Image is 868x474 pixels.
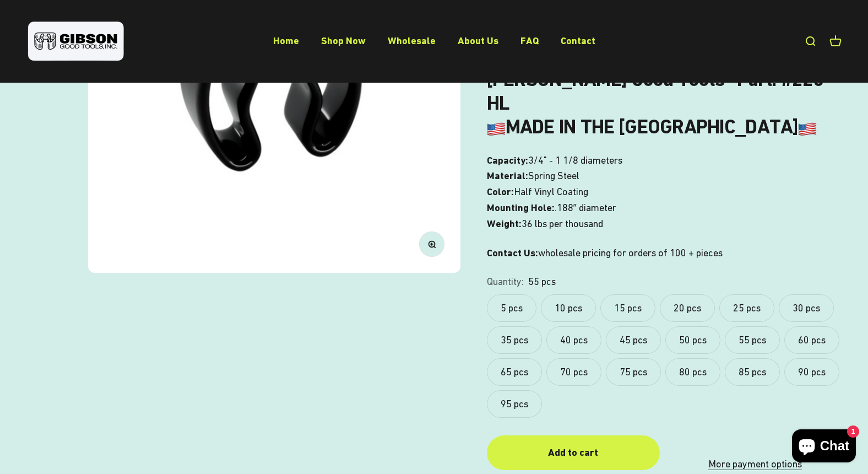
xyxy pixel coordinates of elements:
[528,168,579,184] span: Spring Steel
[514,184,588,200] span: Half Vinyl Coating
[487,202,555,213] b: Mounting Hole:
[528,274,556,290] variant-option-value: 55 pcs
[487,153,842,232] p: 3/4" - 1 1/8 diameters
[487,435,660,470] button: Add to cart
[273,35,299,46] a: Home
[520,35,539,46] a: FAQ
[487,170,528,181] b: Material:
[487,274,524,290] legend: Quantity:
[555,200,616,216] span: .188″ diameter
[509,445,638,461] div: Add to cart
[487,218,522,229] b: Weight:
[458,35,498,46] a: About Us
[487,186,514,197] b: Color:
[487,247,538,258] strong: Contact Us:
[522,216,603,232] span: 36 lbs per thousand
[487,245,842,261] p: wholesale pricing for orders of 100 + pieces
[789,429,859,465] inbox-online-store-chat: Shopify online store chat
[669,456,842,472] a: More payment options
[487,68,832,115] b: : #225-HL
[487,115,817,138] b: MADE IN THE [GEOGRAPHIC_DATA]
[487,154,528,166] b: Capacity:
[561,35,595,46] a: Contact
[321,35,366,46] a: Shop Now
[388,35,436,46] a: Wholesale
